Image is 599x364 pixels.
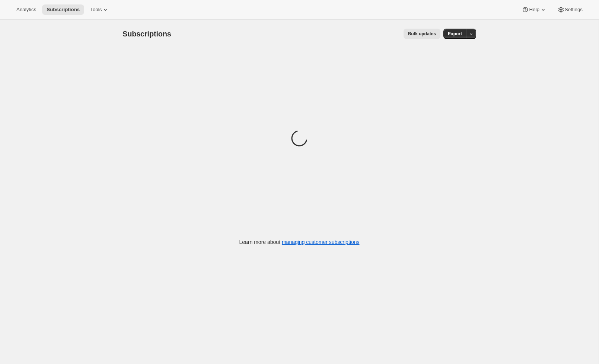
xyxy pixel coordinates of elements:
[565,7,583,13] span: Settings
[517,4,551,15] button: Help
[443,29,466,39] button: Export
[404,29,440,39] button: Bulk updates
[553,4,587,15] button: Settings
[239,238,360,246] p: Learn more about
[42,4,84,15] button: Subscriptions
[12,4,41,15] button: Analytics
[448,31,462,37] span: Export
[529,7,539,13] span: Help
[90,7,102,13] span: Tools
[408,31,436,37] span: Bulk updates
[86,4,114,15] button: Tools
[16,7,36,13] span: Analytics
[122,30,171,38] span: Subscriptions
[282,239,360,245] a: managing customer subscriptions
[47,7,80,13] span: Subscriptions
